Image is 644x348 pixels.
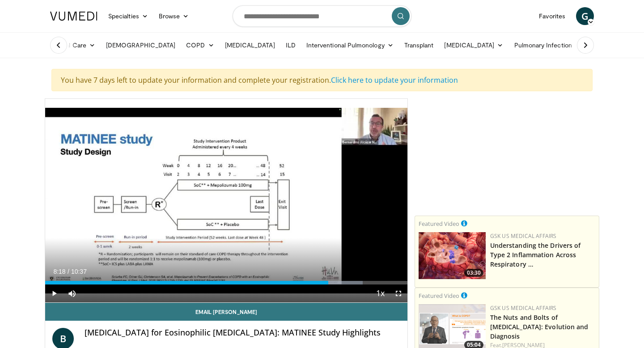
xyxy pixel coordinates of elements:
[45,99,407,303] video-js: Video Player
[71,268,87,275] span: 10:37
[490,313,589,340] a: The Nuts and Bolts of [MEDICAL_DATA]: Evolution and Diagnosis
[440,98,574,210] iframe: Advertisement
[419,232,486,279] a: 03:30
[63,284,81,302] button: Mute
[220,36,280,54] a: [MEDICAL_DATA]
[101,36,181,54] a: [DEMOGRAPHIC_DATA]
[45,284,63,302] button: Play
[490,241,581,268] a: Understanding the Drivers of Type 2 Inflammation Across Respiratory …
[53,268,65,275] span: 8:18
[399,36,439,54] a: Transplant
[331,75,458,85] a: Click here to update your information
[390,284,407,302] button: Fullscreen
[419,220,459,228] small: Featured Video
[439,36,508,54] a: [MEDICAL_DATA]
[50,12,97,21] img: VuMedi Logo
[103,7,153,25] a: Specialties
[490,232,557,240] a: GSK US Medical Affairs
[419,292,459,300] small: Featured Video
[509,36,586,54] a: Pulmonary Infection
[534,7,571,25] a: Favorites
[490,304,557,312] a: GSK US Medical Affairs
[464,269,483,277] span: 03:30
[301,36,399,54] a: Interventional Pulmonology
[85,328,400,338] h4: [MEDICAL_DATA] for Eosinophilic [MEDICAL_DATA]: MATINEE Study Highlights
[280,36,301,54] a: ILD
[45,281,407,284] div: Progress Bar
[372,284,390,302] button: Playback Rate
[576,7,594,25] a: G
[419,232,486,279] img: c2a2685b-ef94-4fc2-90e1-739654430920.png.150x105_q85_crop-smart_upscale.png
[45,303,407,321] a: Email [PERSON_NAME]
[68,268,69,275] span: /
[153,7,195,25] a: Browse
[181,36,219,54] a: COPD
[51,69,593,91] div: You have 7 days left to update your information and complete your registration.
[233,5,411,27] input: Search topics, interventions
